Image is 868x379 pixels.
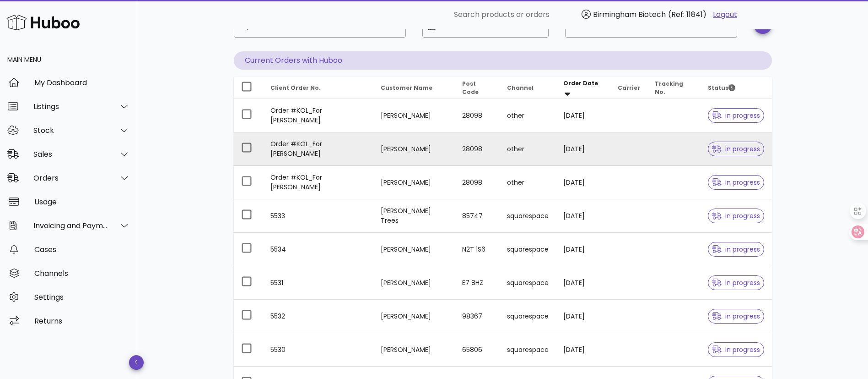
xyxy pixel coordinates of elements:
span: Post Code [462,80,479,96]
td: [DATE] [556,99,610,132]
td: squarespace [500,333,556,367]
span: in progress [712,213,760,219]
td: Order #KOL_For [PERSON_NAME] [263,99,373,132]
td: [PERSON_NAME] [373,333,455,367]
td: 5531 [263,266,373,300]
span: in progress [712,346,760,353]
span: Order Date [563,79,598,87]
td: [PERSON_NAME] [373,99,455,132]
div: Settings [34,293,130,302]
th: Client Order No. [263,77,373,99]
td: squarespace [500,266,556,300]
span: Client Order No. [270,84,321,92]
td: [DATE] [556,333,610,367]
td: [DATE] [556,166,610,199]
span: Status [708,84,735,92]
td: 28098 [455,132,499,166]
th: Customer Name [373,77,455,99]
span: Channel [507,84,534,92]
td: 85747 [455,199,499,233]
span: in progress [712,179,760,186]
div: Invoicing and Payments [33,221,108,230]
span: in progress [712,112,760,119]
td: [PERSON_NAME] [373,233,455,266]
span: (Ref: 11841) [668,9,706,20]
td: 5534 [263,233,373,266]
td: other [500,99,556,132]
td: E7 8HZ [455,266,499,300]
span: Tracking No. [655,80,683,96]
th: Status [701,77,772,99]
div: Listings [33,102,108,111]
div: Returns [34,317,130,325]
span: Customer Name [381,84,432,92]
td: [DATE] [556,199,610,233]
div: Usage [34,198,130,206]
td: 28098 [455,166,499,199]
td: squarespace [500,233,556,266]
td: 5533 [263,199,373,233]
th: Carrier [610,77,647,99]
th: Channel [500,77,556,99]
span: in progress [712,146,760,152]
td: [PERSON_NAME] [373,166,455,199]
div: Cases [34,245,130,254]
p: Current Orders with Huboo [234,51,772,70]
div: Orders [33,174,108,182]
td: [PERSON_NAME] Trees [373,199,455,233]
td: other [500,166,556,199]
td: Order #KOL_For [PERSON_NAME] [263,166,373,199]
span: Birmingham Biotech [593,9,666,20]
td: [DATE] [556,266,610,300]
th: Order Date: Sorted descending. Activate to remove sorting. [556,77,610,99]
span: in progress [712,280,760,286]
td: 98367 [455,300,499,333]
td: [PERSON_NAME] [373,266,455,300]
th: Post Code [455,77,499,99]
td: 5530 [263,333,373,367]
img: Huboo Logo [6,12,80,32]
td: [DATE] [556,132,610,166]
td: Order #KOL_For [PERSON_NAME] [263,132,373,166]
span: in progress [712,246,760,253]
td: [PERSON_NAME] [373,132,455,166]
td: 28098 [455,99,499,132]
td: other [500,132,556,166]
td: N2T 1S6 [455,233,499,266]
div: Stock [33,126,108,135]
span: Carrier [618,84,640,92]
td: [PERSON_NAME] [373,300,455,333]
td: squarespace [500,199,556,233]
div: My Dashboard [34,78,130,87]
td: squarespace [500,300,556,333]
a: Logout [713,9,737,20]
td: [DATE] [556,233,610,266]
div: Channels [34,269,130,278]
td: 65806 [455,333,499,367]
span: in progress [712,313,760,319]
td: 5532 [263,300,373,333]
th: Tracking No. [647,77,701,99]
td: [DATE] [556,300,610,333]
div: Sales [33,150,108,159]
